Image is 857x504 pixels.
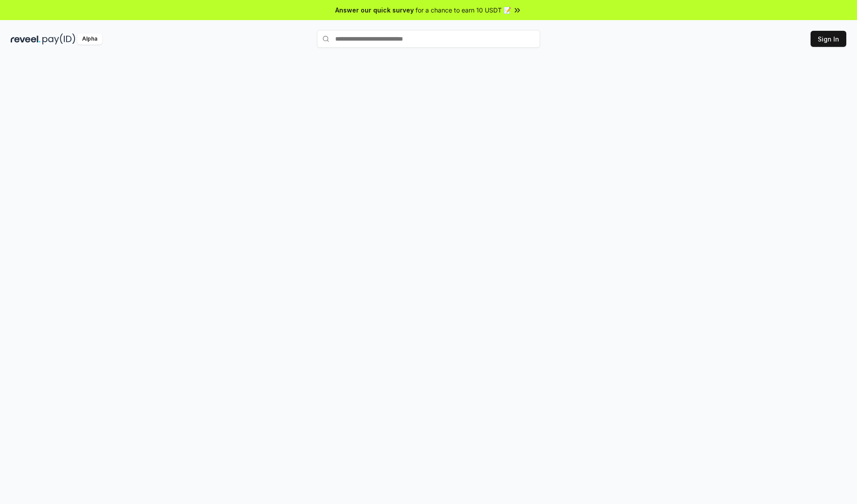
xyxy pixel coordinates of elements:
img: reveel_dark [11,33,41,45]
img: pay_id [42,33,75,45]
div: Alpha [77,33,102,45]
button: Sign In [811,31,846,47]
span: Answer our quick survey [335,5,414,15]
span: for a chance to earn 10 USDT 📝 [416,5,511,15]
